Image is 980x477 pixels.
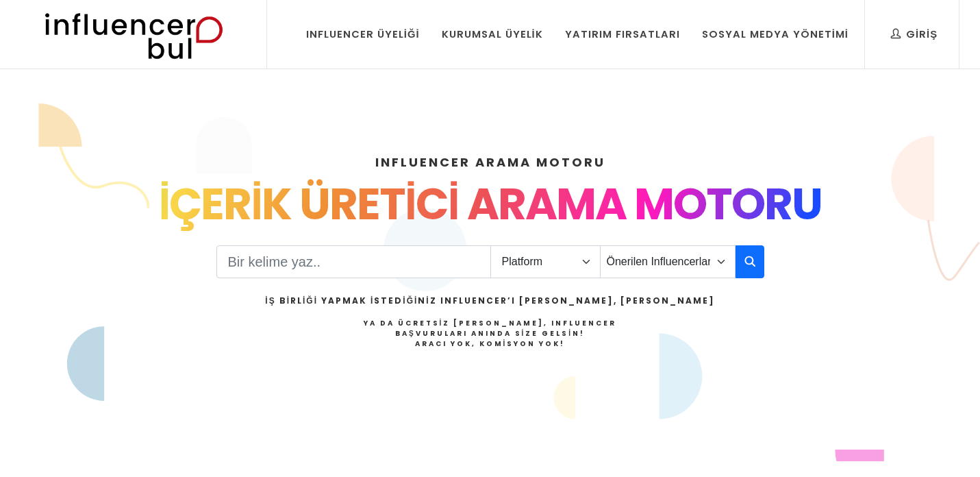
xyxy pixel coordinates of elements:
div: Sosyal Medya Yönetimi [702,27,849,42]
div: Kurumsal Üyelik [442,27,543,42]
input: Search [216,245,491,278]
div: Influencer Üyeliği [306,27,420,42]
div: Yatırım Fırsatları [565,27,680,42]
div: Giriş [891,27,938,42]
h4: Ya da Ücretsiz [PERSON_NAME], Influencer Başvuruları Anında Size Gelsin! [265,318,714,349]
div: İÇERİK ÜRETİCİ ARAMA MOTORU [47,171,934,237]
strong: Aracı Yok, Komisyon Yok! [415,339,566,349]
h4: INFLUENCER ARAMA MOTORU [47,153,934,171]
h2: İş Birliği Yapmak İstediğiniz Influencer’ı [PERSON_NAME], [PERSON_NAME] [265,295,714,307]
